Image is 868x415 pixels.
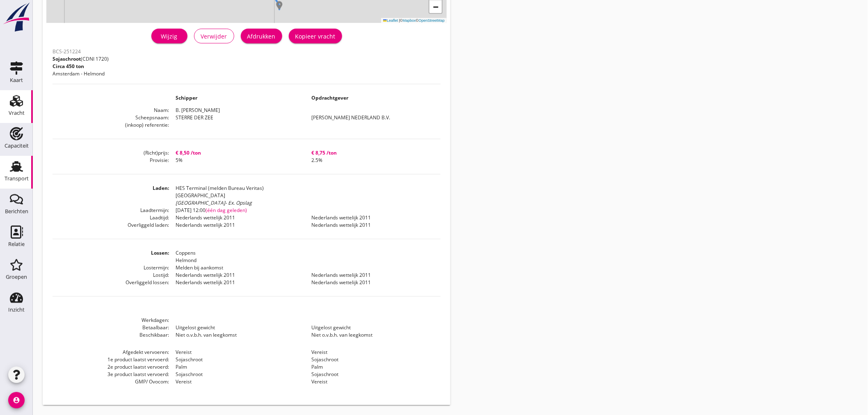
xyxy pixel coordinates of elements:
dt: 3e product laatst vervoerd [53,371,169,378]
dd: Nederlands wettelijk 2011 [305,221,441,229]
div: Berichten [5,209,28,214]
dt: Betaalbaar [53,324,169,331]
div: © © [381,18,447,23]
a: Wijzig [151,29,187,43]
dt: Lostermijn [53,264,169,271]
dt: 1e product laatst vervoerd [53,356,169,363]
a: Zoom out [429,1,442,13]
div: Kopieer vracht [295,32,336,41]
div: Vracht [9,110,25,116]
dd: Vereist [169,349,305,356]
dd: Uitgelost gewicht [169,324,305,331]
dd: B. [PERSON_NAME] [169,107,441,114]
p: Amsterdam - Helmond [53,70,109,78]
div: Transport [5,176,29,181]
a: Mapbox [403,18,416,23]
dd: Niet o.v.b.h. van leegkomst [169,331,305,339]
dd: Vereist [305,349,441,356]
span: − [433,2,439,12]
div: Verwijder [201,32,227,41]
dt: (inkoop) referentie [53,121,169,129]
dd: Vereist [305,378,441,385]
i: account_circle [8,392,25,408]
dd: Sojaschroot [169,371,305,378]
dt: GMP/ Ovocom [53,378,169,385]
dd: Uitgelost gewicht [305,324,441,331]
span: | [399,18,400,23]
dd: Sojaschroot [305,371,441,378]
p: (CDNI 1720) [53,55,109,63]
a: OpenStreetMap [418,18,445,23]
button: Verwijder [194,29,234,43]
dd: Nederlands wettelijk 2011 [169,279,305,286]
dd: Schipper [169,94,305,102]
span: BCS-251224 [53,48,81,55]
dt: Beschikbaar [53,331,169,339]
dd: Nederlands wettelijk 2011 [169,221,305,229]
dd: 2.5% [305,157,441,164]
dd: Sojaschroot [169,356,305,363]
dt: Overliggeld lossen [53,279,169,286]
span: Sojaschroot [53,55,81,62]
dd: Nederlands wettelijk 2011 [305,214,441,221]
dt: Provisie [53,157,169,164]
dd: € 8,75 /ton [305,149,441,157]
dt: Overliggeld laden [53,221,169,229]
dt: 2e product laatst vervoerd [53,363,169,371]
div: Kaart [10,78,23,83]
dt: Laadtijd [53,214,169,221]
dd: Vereist [169,378,305,385]
button: Afdrukken [241,29,282,43]
dd: Niet o.v.b.h. van leegkomst [305,331,441,339]
dd: Nederlands wettelijk 2011 [305,271,441,279]
div: Inzicht [8,307,25,312]
dd: Opdrachtgever [305,94,441,102]
div: Groepen [6,274,27,280]
dd: € 8,50 /ton [169,149,305,157]
dd: Palm [305,363,441,371]
dt: Scheepsnaam [53,114,169,121]
dt: Afgedekt vervoeren [53,349,169,356]
dt: Laden [53,185,169,207]
dd: 5% [169,157,305,164]
a: Leaflet [383,18,398,23]
dd: STERRE DER ZEE [169,114,305,121]
div: Capaciteit [5,143,29,148]
img: logo-small.a267ee39.svg [2,2,31,32]
dd: HES Terminal (melden Bureau Veritas) [GEOGRAPHIC_DATA] [169,185,441,207]
div: Afdrukken [247,32,276,41]
p: Circa 450 ton [53,63,109,70]
dt: Lossen [53,249,169,264]
dt: Laadtermijn [53,207,169,214]
dd: Palm [169,363,305,371]
dd: [DATE] 12:00 [169,207,441,214]
dd: Nederlands wettelijk 2011 [305,279,441,286]
button: Kopieer vracht [289,29,342,43]
dt: Lostijd [53,271,169,279]
dt: Werkdagen [53,317,169,324]
dd: [PERSON_NAME] NEDERLAND B.V. [305,114,441,121]
dd: Nederlands wettelijk 2011 [169,214,305,221]
div: Wijzig [158,32,181,41]
dd: Coppens Helmond [169,249,441,264]
span: (één dag geleden) [206,207,247,214]
dd: Melden bij aankomst [169,264,441,271]
dt: (Richt)prijs [53,149,169,157]
div: Relatie [8,242,25,247]
dd: Nederlands wettelijk 2011 [169,271,305,279]
dd: Sojaschroot [305,356,441,363]
div: [GEOGRAPHIC_DATA]- Ex. Opslag [176,199,441,207]
dt: Naam [53,107,169,114]
img: Marker [275,1,283,9]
